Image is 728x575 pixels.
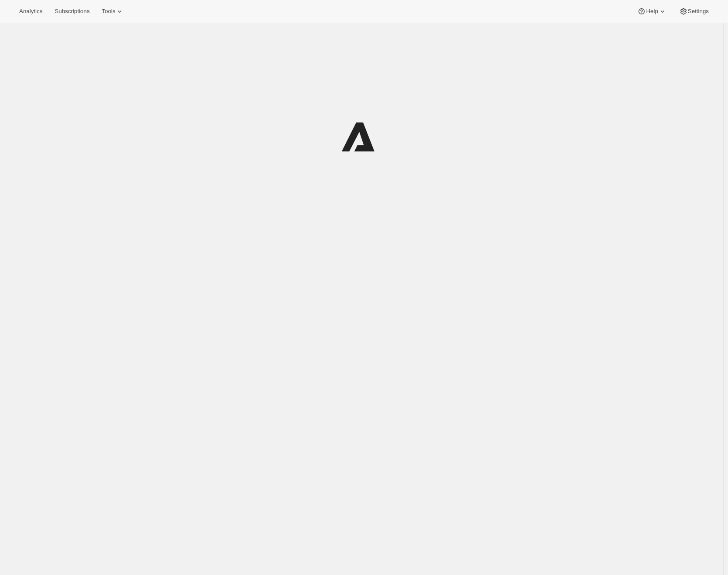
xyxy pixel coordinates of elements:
span: Settings [688,8,709,15]
span: Analytics [19,8,42,15]
span: Subscriptions [55,8,89,15]
button: Settings [674,5,714,17]
button: Analytics [14,5,48,17]
button: Subscriptions [49,5,95,17]
span: Tools [102,8,115,15]
button: Help [632,5,672,17]
span: Help [646,8,658,15]
button: Tools [96,5,129,17]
